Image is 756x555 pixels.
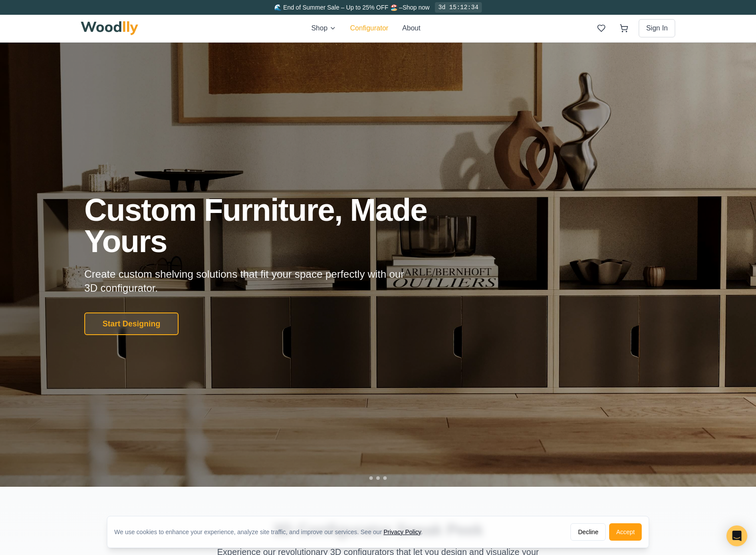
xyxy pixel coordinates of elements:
[384,528,421,535] a: Privacy Policy
[81,21,138,35] img: Woodlly
[114,528,430,536] div: We use cookies to enhance your experience, analyze site traffic, and improve our services. See our .
[639,19,675,37] button: Sign In
[402,23,421,33] button: About
[84,267,418,295] p: Create custom shelving solutions that fit your space perfectly with our 3D configurator.
[726,525,747,546] div: Open Intercom Messenger
[274,4,402,11] span: 🌊 End of Summer Sale – Up to 25% OFF 🏖️ –
[84,312,179,335] button: Start Designing
[84,194,474,257] h1: Custom Furniture, Made Yours
[402,4,429,11] a: Shop now
[609,523,642,541] button: Accept
[350,23,388,33] button: Configurator
[435,2,482,13] div: 3d 15:12:34
[570,523,606,541] button: Decline
[311,23,336,33] button: Shop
